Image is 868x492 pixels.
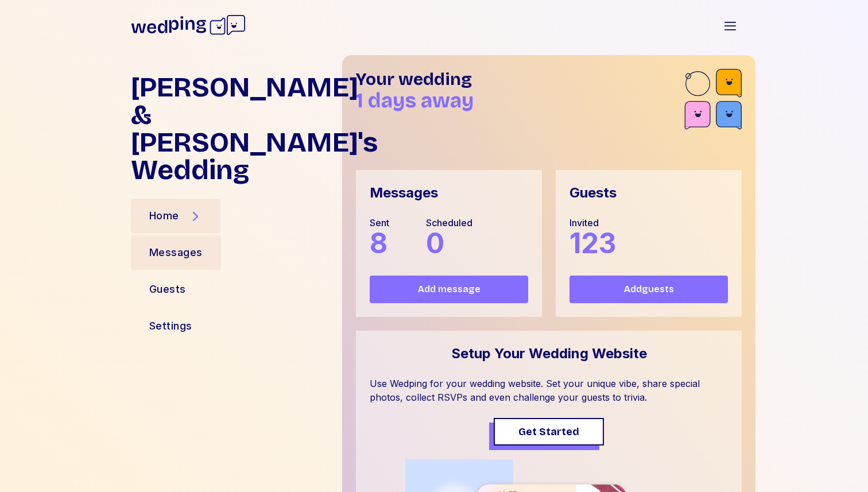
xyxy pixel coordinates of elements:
span: 1 days away [356,88,474,113]
div: Home [149,208,179,224]
span: Add message [418,282,480,296]
div: Use Wedping for your wedding website. Set your unique vibe, share special photos, collect RSVPs a... [370,377,728,404]
span: Get Started [518,424,579,440]
div: Guests [569,184,617,202]
div: Messages [149,245,203,261]
div: Settings [149,318,192,334]
h1: [PERSON_NAME] & [PERSON_NAME]'s Wedding [131,73,333,184]
button: Addguests [569,276,728,303]
div: Sent [370,216,389,230]
button: Add message [370,276,528,303]
div: Messages [370,184,438,202]
span: 0 [426,226,444,260]
span: 8 [370,226,387,260]
span: 123 [569,226,616,260]
button: Get Started [494,418,604,445]
img: guest-accent-br.svg [684,69,742,133]
h1: Your wedding [356,69,684,90]
div: Scheduled [426,216,472,230]
div: Invited [569,216,616,230]
span: Add guests [624,282,674,296]
div: Setup Your Wedding Website [451,344,647,363]
div: Guests [149,281,186,297]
